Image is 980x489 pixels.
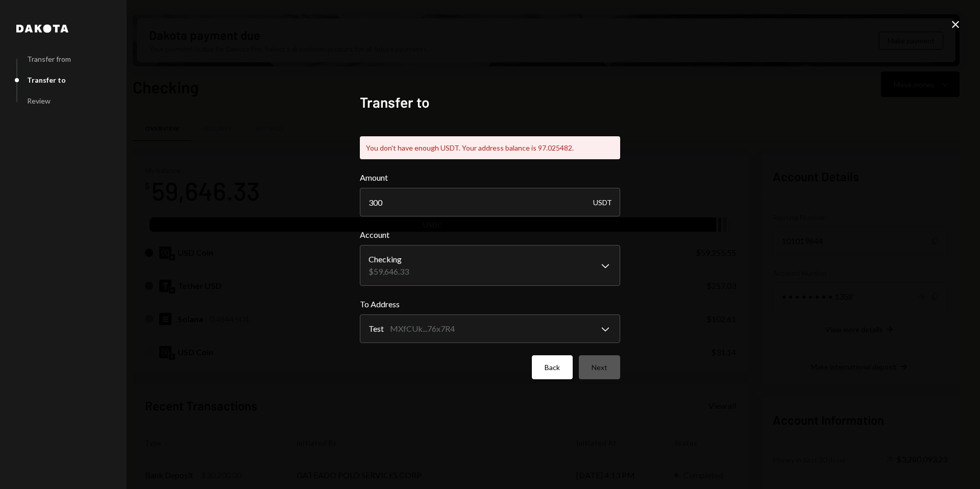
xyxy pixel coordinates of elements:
[390,323,455,335] div: MXfCUk...76x7R4
[360,314,620,343] button: To Address
[360,229,620,241] label: Account
[27,76,66,84] div: Transfer to
[360,298,620,310] label: To Address
[360,245,620,286] button: Account
[27,55,71,63] div: Transfer from
[27,96,51,105] div: Review
[360,136,620,159] div: You don't have enough USDT. Your address balance is 97.025482.
[593,188,612,216] div: USDT
[532,355,573,379] button: Back
[360,92,620,112] h2: Transfer to
[360,172,620,184] label: Amount
[360,188,620,216] input: Enter amount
